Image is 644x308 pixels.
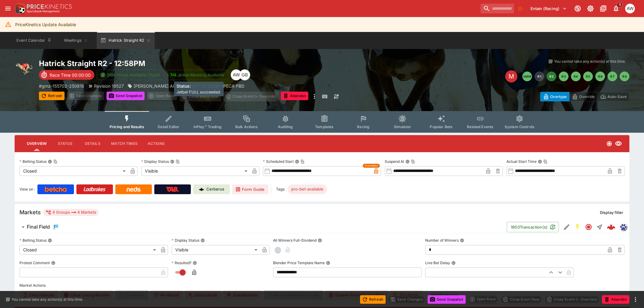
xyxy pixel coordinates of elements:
[19,260,50,265] p: Protest Comment
[572,3,583,14] button: Connected to PK
[223,290,261,300] button: Substitutions
[467,124,493,129] span: Related Events
[176,159,180,164] button: Copy To Clipboard
[505,124,534,129] span: System Controls
[276,184,285,194] label: Tags:
[569,92,597,101] button: Override
[585,223,592,231] svg: Closed
[97,32,155,49] button: Hatrick Straight R2
[607,223,615,231] img: logo-cerberus--red.svg
[106,136,142,151] button: Match Times
[19,209,41,216] h5: Markets
[206,186,224,192] p: Cerberus
[583,72,593,81] button: R5
[185,290,221,300] button: Deductions
[620,224,627,230] img: grnz
[365,164,378,168] span: Overridden
[357,124,369,129] span: Racing
[281,92,308,100] button: Abandon
[606,141,612,147] svg: Closed
[167,70,228,80] button: Jetbet Meeting Available
[273,260,325,265] p: Blender Price Template Name
[15,221,507,233] button: Final Field
[617,2,623,8] span: 1
[53,159,58,164] button: Copy To Clipboard
[239,69,250,80] div: Gary Brigginshaw
[594,222,605,233] button: Straight
[107,92,145,100] button: Send Snapshot
[39,59,334,68] h2: Copy To Clipboard
[48,238,52,243] button: Betting Status
[281,93,308,99] span: Mark an event as closed and abandoned.
[534,72,544,81] button: R1
[105,111,539,133] div: Event type filters
[428,290,462,300] button: HideSummary
[61,290,113,300] button: Clear Losing Results
[632,296,639,303] button: more
[326,261,330,265] button: Blender Price Template Name
[315,124,334,129] span: Templates
[235,124,258,129] span: Bulk Actions
[522,72,532,81] button: SMM
[543,159,548,164] button: Copy To Clipboard
[172,238,199,243] p: Display Status
[611,3,621,14] button: Notifications
[515,4,525,13] button: No Bookmarks
[561,222,572,233] button: Edit Detail
[27,10,60,13] img: Sportsbook Management
[394,124,411,129] span: Simulator
[97,70,164,80] button: SRM Prices Available (Top4)
[193,261,197,265] button: Resulted?
[300,159,305,164] button: Copy To Clipboard
[201,238,205,243] button: Display Status
[425,260,450,265] p: Live Bet Delay
[572,222,583,233] button: SGM Enabled
[538,159,542,164] button: Actual Start TimeCopy To Clipboard
[411,159,415,164] button: Copy To Clipboard
[620,72,629,81] button: R8
[141,166,250,176] div: Visible
[177,89,221,95] p: Jetbet FULL succeeded.
[19,166,128,176] div: Closed
[451,261,456,265] button: Live Bet Delay
[147,92,177,100] div: split button
[278,124,293,129] span: Auditing
[48,159,52,164] button: Betting StatusCopy To Clipboard
[39,83,84,89] p: Copy To Clipboard
[19,290,58,300] button: Clear Results
[571,72,581,81] button: R4
[540,92,629,101] div: Start From
[540,92,569,101] button: Overtype
[607,93,627,100] p: Auto-Save
[507,222,559,232] button: 1850Transaction(s)
[596,208,627,217] button: Display filter
[22,136,51,151] button: Overview
[172,245,260,255] div: Visible
[13,32,55,49] button: Event Calendar
[83,187,106,192] img: Ladbrokes
[51,261,55,265] button: Protest Comment
[468,295,498,303] div: split button
[597,92,629,101] button: Auto-Save
[15,59,34,78] img: greyhound_racing.png
[193,184,230,194] a: Cerberus
[579,93,595,100] p: Override
[288,186,327,192] span: pro-bet-available
[177,83,221,89] h6: Status:
[231,69,242,80] div: Amanda Whitta
[273,238,317,243] p: All Winners Full-Dividend
[134,83,244,89] p: [PERSON_NAME] ACCOUNTANT C1 305M SPECA PBD
[506,159,537,164] p: Actual Start Time
[585,3,596,14] button: Toggle light/dark mode
[318,238,322,243] button: All Winners Full-Dividend
[57,32,96,49] button: Meetings
[19,159,47,164] p: Betting Status
[46,209,96,216] div: 4 Groups 4 Markets
[311,92,318,101] button: more
[45,187,67,192] img: Betcha
[151,290,183,300] button: Re-Result
[598,3,609,14] button: Documentation
[385,159,404,164] p: Suspend At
